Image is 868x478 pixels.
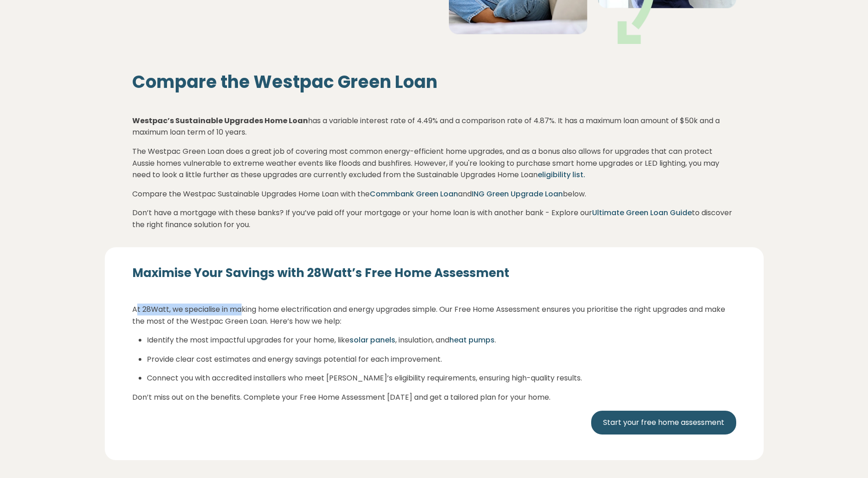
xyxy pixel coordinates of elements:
a: ING Green Upgrade Loan [472,189,563,199]
p: Compare the Westpac Sustainable Upgrades Home Loan with the and below. [132,188,736,200]
a: Ultimate Green Loan Guide [592,207,692,218]
p: has a variable interest rate of 4.49% and a comparison rate of 4.87%. It has a maximum loan amoun... [132,115,736,138]
p: Don’t miss out on the benefits. Complete your Free Home Assessment [DATE] and get a tailored plan... [132,391,736,403]
a: heat pumps [449,335,495,345]
p: The Westpac Green Loan does a great job of covering most common energy-efficient home upgrades, a... [132,146,736,181]
p: Don’t have a mortgage with these banks? If you’ve paid off your mortgage or your home loan is wit... [132,207,736,230]
p: Provide clear cost estimates and energy savings potential for each improvement. [147,353,736,365]
p: Identify the most impactful upgrades for your home, like , insulation, and . [147,334,736,346]
a: Start your free home assessment [591,411,736,435]
p: Connect you with accredited installers who meet [PERSON_NAME]’s eligibility requirements, ensurin... [147,372,736,384]
h4: Maximise Your Savings with 28Watt’s Free Home Assessment [132,266,736,281]
a: Commbank Green Loan [370,189,458,199]
p: At 28Watt, we specialise in making home electrification and energy upgrades simple. Our Free Home... [132,304,736,327]
a: eligibility list. [538,169,585,180]
h2: Compare the Westpac Green Loan [132,71,736,92]
strong: Westpac’s Sustainable Upgrades Home Loan [132,115,308,126]
a: solar panels [350,335,395,345]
